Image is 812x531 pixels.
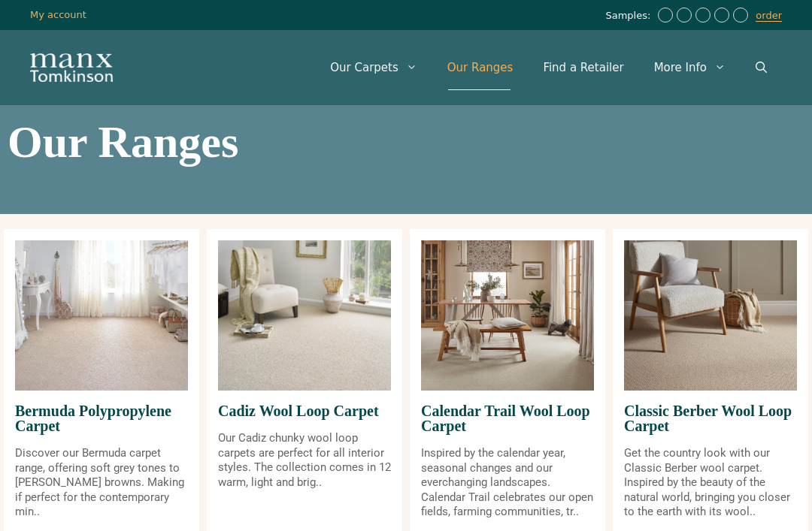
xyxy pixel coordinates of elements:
a: Find a Retailer [528,45,638,90]
span: Bermuda Polypropylene Carpet [15,391,188,446]
nav: Primary [315,45,782,90]
a: More Info [639,45,741,90]
p: Our Cadiz chunky wool loop carpets are perfect for all interior styles. The collection comes in 1... [218,431,391,490]
p: Discover our Bermuda carpet range, offering soft grey tones to [PERSON_NAME] browns. Making if pe... [15,446,188,520]
a: order [756,10,782,22]
img: Manx Tomkinson [30,53,113,82]
span: Classic Berber Wool Loop Carpet [624,391,797,446]
a: Our Ranges [432,45,529,90]
img: Cadiz Wool Loop Carpet [218,240,391,391]
img: Calendar Trail Wool Loop Carpet [421,240,594,391]
img: Classic Berber Wool Loop Carpet [624,240,797,391]
a: Open Search Bar [741,45,782,90]
span: Samples: [605,10,654,23]
h1: Our Ranges [8,119,804,164]
p: Get the country look with our Classic Berber wool carpet. Inspired by the beauty of the natural w... [624,446,797,520]
a: Our Carpets [315,45,432,90]
a: My account [30,9,86,20]
span: Cadiz Wool Loop Carpet [218,391,391,431]
img: Bermuda Polypropylene Carpet [15,240,188,391]
p: Inspired by the calendar year, seasonal changes and our everchanging landscapes. Calendar Trail c... [421,446,594,520]
span: Calendar Trail Wool Loop Carpet [421,391,594,446]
